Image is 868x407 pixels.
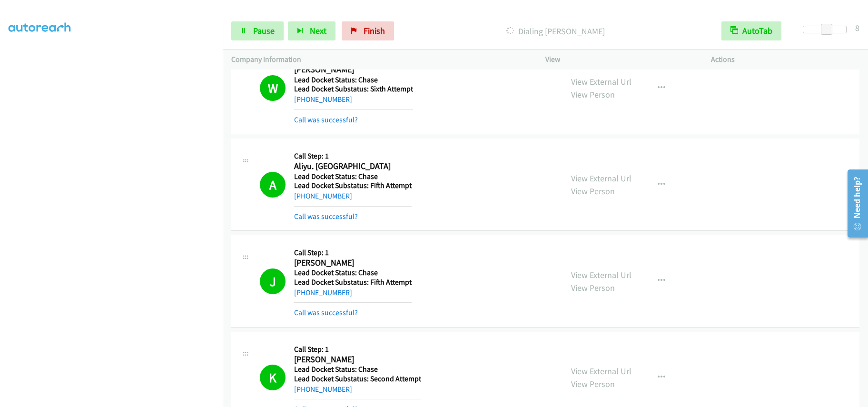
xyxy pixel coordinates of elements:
[294,278,412,287] h5: Lead Docket Substatus: Fifth Attempt
[571,282,615,293] a: View Person
[571,269,631,280] a: View External Url
[840,166,868,241] iframe: Resource Center
[294,288,352,297] a: [PHONE_NUMBER]
[294,95,352,104] a: [PHONE_NUMBER]
[294,75,413,85] h5: Lead Docket Status: Chase
[253,25,275,36] span: Pause
[571,173,631,184] a: View External Url
[711,54,859,65] p: Actions
[294,212,358,221] a: Call was successful?
[260,365,286,390] h1: K
[294,308,358,317] a: Call was successful?
[571,76,631,87] a: View External Url
[294,365,421,374] h5: Lead Docket Status: Chase
[294,268,412,278] h5: Lead Docket Status: Chase
[294,84,413,94] h5: Lead Docket Substatus: Sixth Attempt
[342,21,394,40] a: Finish
[260,75,286,101] h1: W
[294,181,412,190] h5: Lead Docket Substatus: Fifth Attempt
[231,21,284,40] a: Pause
[260,172,286,198] h1: A
[364,25,385,36] span: Finish
[294,151,412,161] h5: Call Step: 1
[288,21,335,40] button: Next
[407,25,704,38] p: Dialing [PERSON_NAME]
[571,366,631,377] a: View External Url
[310,25,326,36] span: Next
[855,21,859,34] div: 8
[231,54,528,65] p: Company Information
[294,385,352,394] a: [PHONE_NUMBER]
[571,378,615,389] a: View Person
[571,89,615,100] a: View Person
[294,172,412,181] h5: Lead Docket Status: Chase
[571,186,615,197] a: View Person
[294,354,421,365] h2: [PERSON_NAME]
[294,64,411,75] h2: [PERSON_NAME]
[294,258,411,268] h2: [PERSON_NAME]
[294,345,421,354] h5: Call Step: 1
[294,374,421,384] h5: Lead Docket Substatus: Second Attempt
[294,248,412,258] h5: Call Step: 1
[545,54,694,65] p: View
[294,191,352,200] a: [PHONE_NUMBER]
[294,115,358,124] a: Call was successful?
[260,268,286,294] h1: J
[294,161,411,172] h2: Aliyu. [GEOGRAPHIC_DATA]
[721,21,781,40] button: AutoTab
